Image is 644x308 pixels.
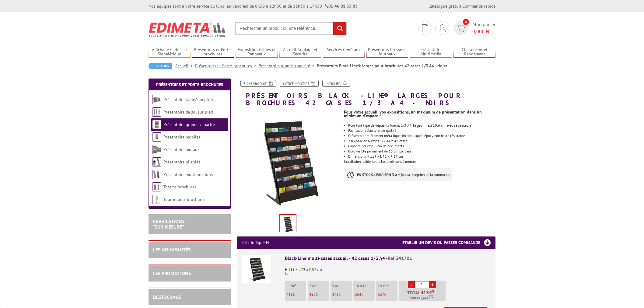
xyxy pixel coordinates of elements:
[309,292,329,297] p: €
[410,296,433,301] span: Soit €
[348,134,495,138] li: Présentoir entièrement métallique, finition laquée époxy noir haute résistance
[355,292,375,297] p: €
[457,25,465,32] img: devis rapide
[163,147,200,152] a: Présentoirs muraux
[421,290,429,295] span: 413
[240,80,276,87] a: Fiche produit
[152,120,161,129] img: Présentoirs grande capacité
[163,197,205,202] a: Tourniquets brochures
[149,18,226,41] img: Edimeta
[280,215,296,234] img: presentoirs_grande_capacite_341701.jpg
[417,296,427,301] span: 495,60
[317,63,447,69] li: Présentoirs Black-Line® larges pour brochures 42 cases 1/3 A4 - Noirs
[152,132,161,142] img: Présentoirs mobiles
[410,47,452,57] a: Présentoirs Multimédia
[286,292,306,297] p: €
[236,47,278,57] a: Exposition Grilles et Panneaux
[429,3,495,9] div: |
[153,270,191,276] a: LES PROMOTIONS
[149,63,172,69] a: Retour
[286,284,306,288] p: L'unité
[348,129,495,132] li: Fabrication robuste et de qualité
[333,22,346,35] input: rechercher
[432,289,436,293] sup: HT
[429,281,436,288] a: +
[462,3,495,9] a: Commande rapide
[408,281,415,288] a: -
[344,168,452,181] p: à réception de la commande
[285,263,490,276] p: H 119 x L 72 x P 57 cm Noir
[163,172,213,177] a: Présentoirs multifonctions
[153,218,184,230] a: FABRICATIONS"Sur Mesure"
[163,122,215,127] a: Présentoirs grande capacité
[355,284,375,288] p: 10 à 19
[344,107,500,187] div: Installation rapide, seuls les pieds sont à monter
[348,124,495,127] li: Pour tout type de dépliants format 1/3 A4, largeur maxi 10,6 cm avec séparateurs
[152,157,161,166] img: Présentoirs pliables
[348,144,495,148] li: Capacité par case 5 cm de documents
[152,170,161,179] img: Présentoirs multifonctions
[323,47,365,57] a: Services Généraux
[149,47,191,57] a: Affichage Cadres et Signalétique
[152,145,161,154] img: Présentoirs muraux
[286,292,293,297] span: 413
[429,3,461,9] a: Catalogue gratuit
[163,184,196,190] a: Totems brochures
[332,284,352,288] p: 5 à 9
[232,80,500,107] h1: Présentoirs Black-Line® larges pour brochures 42 cases 1/3 A4 - Noirs
[163,97,215,102] a: Présentoirs table/comptoirs
[285,255,490,262] div: Black-Line multi-cases accueil - 42 cases 1/3 A4 -
[472,28,495,35] span: € HT
[402,236,495,249] h3: Etablir un devis ou passer commande
[153,294,181,300] a: DESTOCKAGE
[332,292,338,297] span: 373
[163,109,213,115] a: Présentoirs de sol sur pied
[366,47,408,57] a: Présentoirs Presse et Journaux
[259,63,317,68] a: Présentoirs grande capacité
[280,80,319,87] a: Notice Montage
[453,47,495,57] a: Classement et Rangement
[195,63,259,68] a: Présentoirs et Porte-brochures
[344,109,482,118] strong: Pour votre accueil, vos expositions, un maximum de présentation dans un minimum d'espace !
[429,295,433,298] sup: TTC
[279,47,321,57] a: Accueil Guidage et Sécurité
[429,290,432,295] span: €
[378,292,397,297] p: €
[175,63,195,68] a: Accueil
[149,3,358,9] div: Nos équipes sont à votre service du lundi au vendredi de 8h30 à 12h30 et de 13h30 à 17h30
[348,139,495,143] li: 7 niveaux de 6 cases 1/3 A4 = 42 cases
[348,155,495,158] li: Dimensions H 119 x L 72 x P 57 cm
[235,22,347,35] input: Rechercher un produit ou une référence...
[242,236,271,249] p: Prix indiqué HT
[388,255,412,261] span: Réf.341701
[152,182,161,191] img: Totems brochures
[156,82,223,87] a: Présentoirs et Porte-brochures
[472,28,482,34] span: 0,00
[439,24,446,32] img: devis rapide
[152,195,161,204] img: Tourniquets brochures
[355,292,361,297] span: 354
[422,24,428,32] img: devis rapide
[152,107,161,117] img: Présentoirs de sol sur pied
[237,110,339,212] img: presentoirs_grande_capacite_341701.jpg
[357,172,408,177] strong: EN STOCK, LIVRAISON 3 à 4 jours
[309,284,329,288] p: 2 à 4
[472,21,495,35] span: Mon panier
[325,3,358,9] strong: 01 46 81 33 03
[152,95,161,104] img: Présentoirs table/comptoirs
[332,292,352,297] p: €
[463,19,469,25] span: 0
[378,292,384,297] span: 337
[163,159,200,165] a: Présentoirs pliables
[378,284,397,288] p: 20 et +
[192,47,234,57] a: Présentoirs et Porte-brochures
[401,290,446,301] p: Total
[153,247,191,253] a: LES NOUVEAUTÉS
[452,21,495,35] a: devis rapide 0 Mon panier 0,00€ HT
[242,255,271,283] img: Black-Line multi-cases accueil - 42 cases 1/3 A4
[163,134,200,140] a: Présentoirs mobiles
[309,292,316,297] span: 392
[322,80,350,87] a: Imprimer
[348,149,495,153] li: Bord visible permanent de 15 cm par case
